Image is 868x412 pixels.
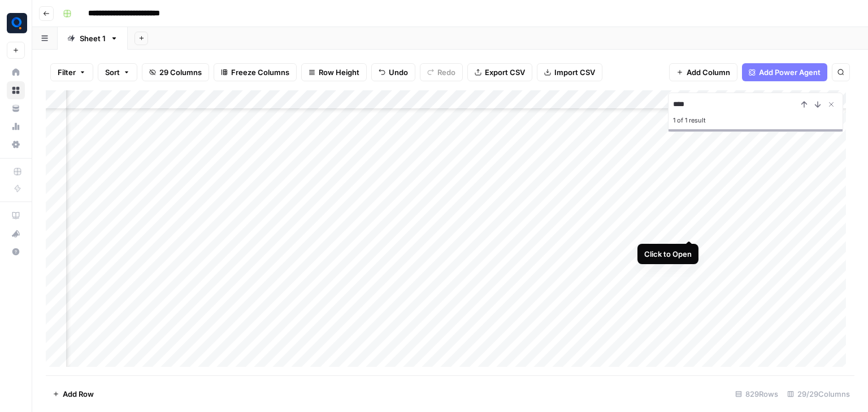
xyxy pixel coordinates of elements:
[7,243,25,261] button: Help + Support
[554,67,595,78] span: Import CSV
[537,63,602,81] button: Import CSV
[58,67,76,78] span: Filter
[7,13,27,33] img: Qubit - SEO Logo
[687,67,730,78] span: Add Column
[319,67,359,78] span: Row Height
[485,67,525,78] span: Export CSV
[142,63,209,81] button: 29 Columns
[644,248,692,260] div: Click to Open
[301,63,367,81] button: Row Height
[437,67,455,78] span: Redo
[797,98,811,111] button: Previous Result
[669,63,737,81] button: Add Column
[63,388,94,400] span: Add Row
[673,113,838,127] div: 1 of 1 result
[7,117,25,135] a: Usage
[742,63,827,81] button: Add Power Agent
[7,99,25,117] a: Your Data
[231,67,289,78] span: Freeze Columns
[46,385,101,403] button: Add Row
[50,63,93,81] button: Filter
[371,63,415,81] button: Undo
[467,63,532,81] button: Export CSV
[7,135,25,154] a: Settings
[420,63,463,81] button: Redo
[7,225,25,243] button: What's new?
[783,385,854,403] div: 29/29 Columns
[159,67,202,78] span: 29 Columns
[80,33,106,44] div: Sheet 1
[214,63,297,81] button: Freeze Columns
[7,225,24,242] div: What's new?
[759,67,821,78] span: Add Power Agent
[58,27,128,50] a: Sheet 1
[389,67,408,78] span: Undo
[7,81,25,99] a: Browse
[824,98,838,111] button: Close Search
[105,67,120,78] span: Sort
[7,63,25,81] a: Home
[731,385,783,403] div: 829 Rows
[811,98,824,111] button: Next Result
[98,63,137,81] button: Sort
[7,207,25,225] a: AirOps Academy
[7,9,25,37] button: Workspace: Qubit - SEO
